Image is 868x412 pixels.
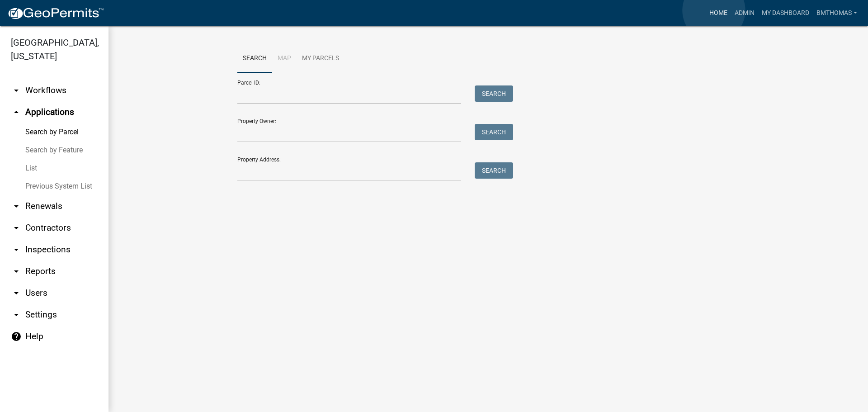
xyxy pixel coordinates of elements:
[297,44,344,73] a: My Parcels
[11,201,22,212] i: arrow_drop_down
[731,5,758,22] a: Admin
[11,244,22,255] i: arrow_drop_down
[11,331,22,342] i: help
[11,266,22,277] i: arrow_drop_down
[11,85,22,96] i: arrow_drop_down
[237,44,272,73] a: Search
[11,288,22,298] i: arrow_drop_down
[11,223,22,233] i: arrow_drop_down
[475,162,513,179] button: Search
[475,85,513,102] button: Search
[706,5,731,22] a: Home
[11,107,22,118] i: arrow_drop_up
[475,124,513,140] button: Search
[758,5,813,22] a: My Dashboard
[11,309,22,320] i: arrow_drop_down
[813,5,861,22] a: bmthomas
